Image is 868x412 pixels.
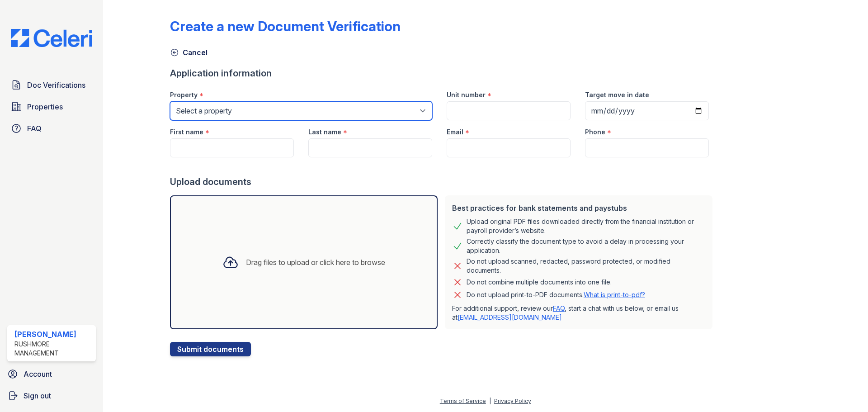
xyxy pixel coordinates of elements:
[553,304,565,312] a: FAQ
[452,304,705,322] p: For additional support, review our , start a chat with us below, or email us at
[440,398,486,404] a: Terms of Service
[452,203,705,213] div: Best practices for bank statements and paystubs
[170,342,251,356] button: Submit documents
[4,387,99,405] a: Sign out
[458,313,562,321] a: [EMAIL_ADDRESS][DOMAIN_NAME]
[494,398,531,404] a: Privacy Policy
[170,175,716,188] div: Upload documents
[24,390,51,401] span: Sign out
[27,80,85,90] span: Doc Verifications
[246,257,385,268] div: Drag files to upload or click here to browse
[14,340,92,358] div: Rushmore Management
[585,128,605,137] label: Phone
[170,47,208,58] a: Cancel
[467,277,612,288] div: Do not combine multiple documents into one file.
[4,365,99,383] a: Account
[584,291,645,298] a: What is print-to-pdf?
[170,18,401,34] div: Create a new Document Verification
[585,90,649,99] label: Target move in date
[489,398,491,404] div: |
[170,128,203,137] label: First name
[4,29,99,47] img: CE_Logo_Blue-a8612792a0a2168367f1c8372b55b34899dd931a85d93a1a3d3e32e68fde9ad4.png
[14,329,92,340] div: [PERSON_NAME]
[27,123,42,134] span: FAQ
[447,128,463,137] label: Email
[170,90,198,99] label: Property
[467,257,705,275] div: Do not upload scanned, redacted, password protected, or modified documents.
[467,217,705,235] div: Upload original PDF files downloaded directly from the financial institution or payroll provider’...
[7,98,96,116] a: Properties
[7,119,96,137] a: FAQ
[170,67,716,80] div: Application information
[447,90,486,99] label: Unit number
[467,290,645,299] p: Do not upload print-to-PDF documents.
[27,101,63,112] span: Properties
[308,128,341,137] label: Last name
[24,369,52,379] span: Account
[7,76,96,94] a: Doc Verifications
[467,237,705,255] div: Correctly classify the document type to avoid a delay in processing your application.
